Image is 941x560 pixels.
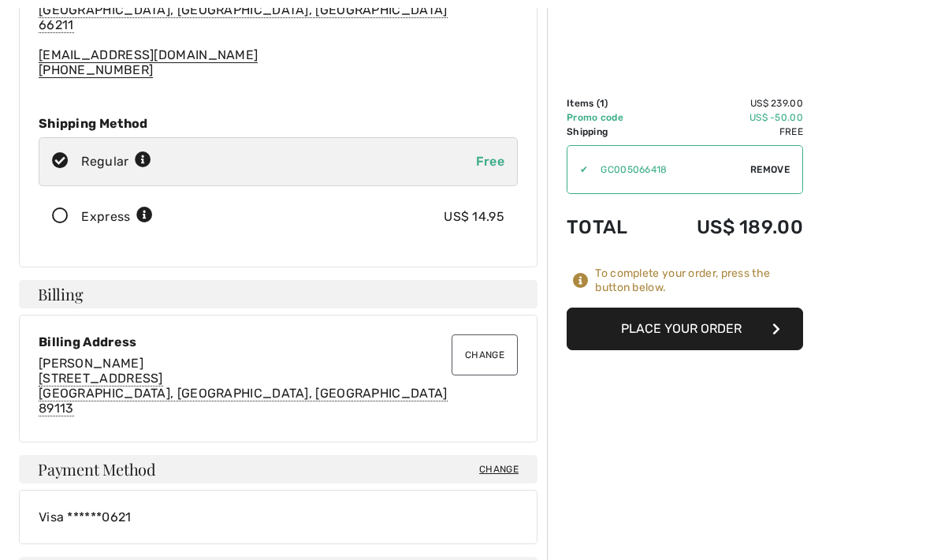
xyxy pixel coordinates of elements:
span: Free [476,154,504,169]
td: Shipping [567,125,653,139]
td: Total [567,200,653,254]
span: [PERSON_NAME] [39,356,143,371]
span: Payment Method [38,461,156,477]
div: To complete your order, press the button below. [595,267,803,295]
div: ✔ [567,162,588,177]
td: Promo code [567,110,653,125]
button: Change [452,334,518,375]
div: Regular [81,152,151,171]
span: Remove [750,162,790,177]
div: Shipping Method [39,116,518,131]
input: Promo code [588,146,750,193]
td: US$ 189.00 [653,200,803,254]
div: US$ 14.95 [444,207,504,226]
button: Place Your Order [567,308,803,350]
td: US$ 239.00 [653,96,803,110]
td: Items ( ) [567,96,653,110]
td: Free [653,125,803,139]
div: Billing Address [39,334,518,349]
td: US$ -50.00 [653,110,803,125]
span: 1 [600,98,604,109]
span: Billing [38,286,83,302]
div: Express [81,207,153,226]
span: Change [479,462,519,476]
